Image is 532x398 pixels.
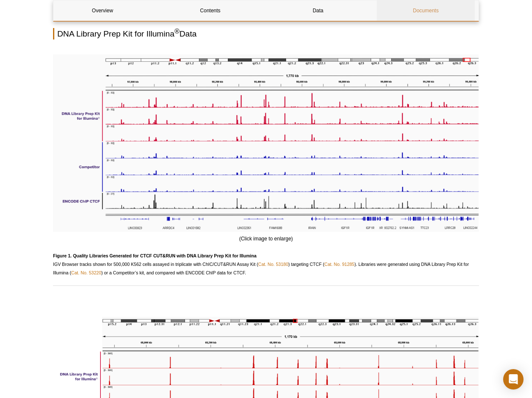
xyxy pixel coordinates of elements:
[258,262,288,267] a: Cat. No. 53180
[325,262,355,267] a: Cat. No. 91285
[174,28,179,35] sup: ®
[53,253,257,258] strong: Figure 1. Quality Libraries Generated for CTCF CUT&RUN with DNA Library Prep Kit for Illumina
[377,0,475,21] a: Documents
[53,0,151,21] a: Overview
[53,28,479,40] h2: DNA Library Prep Kit for Illumina Data
[269,0,367,21] a: Data
[53,54,479,232] img: Quality Libraries Generated for CTCF CUT&RUN
[53,253,469,275] span: IGV Browser tracks shown for 500,000 K562 cells assayed in triplicate with ChIC/CUT&RUN Assay Kit...
[503,369,524,390] div: Open Intercom Messenger
[71,270,101,275] a: Cat. No. 53220
[161,0,259,21] a: Contents
[53,54,479,243] div: (Click image to enlarge)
